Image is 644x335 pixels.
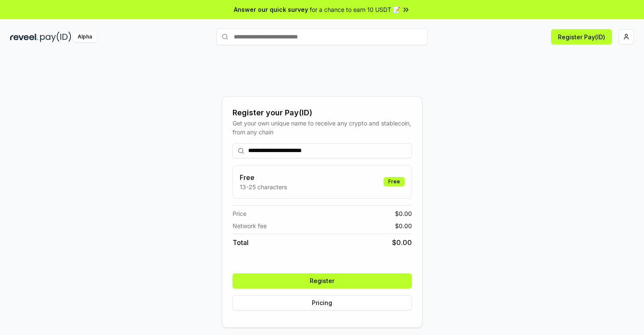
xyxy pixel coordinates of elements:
[40,32,71,42] img: pay_id
[233,237,249,248] span: Total
[233,209,246,218] span: Price
[233,107,412,119] div: Register your Pay(ID)
[310,5,400,14] span: for a chance to earn 10 USDT 📝
[392,237,412,248] span: $ 0.00
[240,182,287,191] p: 13-25 characters
[233,295,412,310] button: Pricing
[240,172,287,182] h3: Free
[233,221,267,230] span: Network fee
[395,221,412,230] span: $ 0.00
[234,5,308,14] span: Answer our quick survey
[384,177,405,186] div: Free
[395,209,412,218] span: $ 0.00
[10,32,38,42] img: reveel_dark
[233,273,412,289] button: Register
[233,119,412,136] div: Get your own unique name to receive any crypto and stablecoin, from any chain
[73,32,97,42] div: Alpha
[551,29,612,44] button: Register Pay(ID)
